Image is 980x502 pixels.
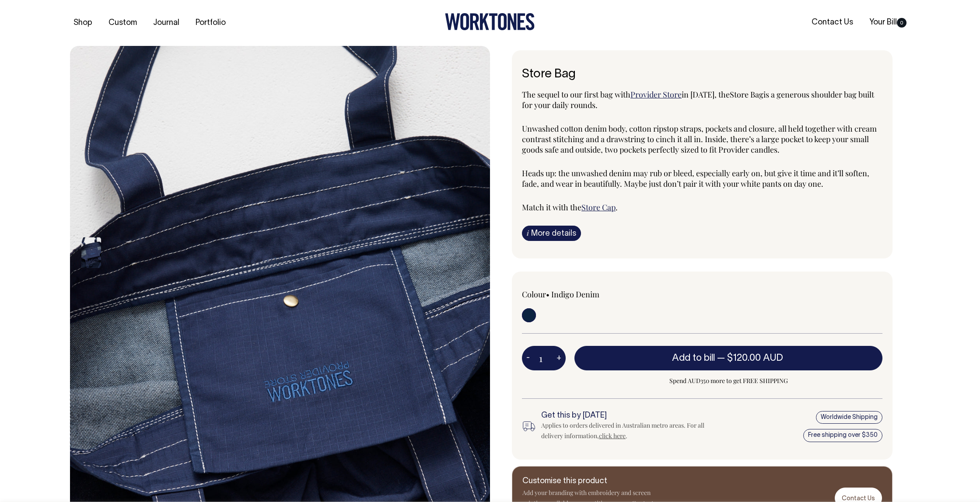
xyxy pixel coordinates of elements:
span: Match it with the . [522,202,618,213]
button: + [552,349,566,367]
h1: Store Bag [522,68,882,81]
span: i [527,228,529,237]
a: Contact Us [808,15,857,30]
h6: Customise this product [522,477,662,486]
span: Add to bill [672,354,715,363]
a: Provider Store [630,89,682,100]
span: 0 [897,18,906,28]
span: in [DATE], the [682,89,730,100]
span: Spend AUD350 more to get FREE SHIPPING [574,376,882,386]
a: click here [599,432,626,440]
a: Custom [105,16,140,30]
a: Shop [70,16,96,30]
span: Store Bag [730,89,763,100]
button: Add to bill —$120.00 AUD [574,346,882,370]
button: - [522,349,534,367]
div: Applies to orders delivered in Australian metro areas. For all delivery information, . [541,420,719,441]
a: Store Cap [581,202,616,213]
span: Unwashed cotton denim body, cotton ripstop straps, pockets and closure, all held together with cr... [522,123,877,155]
span: Heads up: the unwashed denim may rub or bleed, especially early on, but give it time and it’ll so... [522,168,869,189]
a: Journal [150,16,183,30]
label: Indigo Denim [551,289,599,300]
a: Portfolio [192,16,229,30]
a: Your Bill0 [866,15,910,30]
span: is a generous shoulder bag built for your daily rounds. [522,89,874,110]
span: The sequel to our first bag with [522,89,630,100]
div: Colour [522,289,666,300]
h6: Get this by [DATE] [541,411,719,420]
span: — [717,354,785,363]
span: • [546,289,549,300]
img: indigo-denim [81,237,101,268]
span: $120.00 AUD [727,354,783,363]
a: iMore details [522,226,581,241]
